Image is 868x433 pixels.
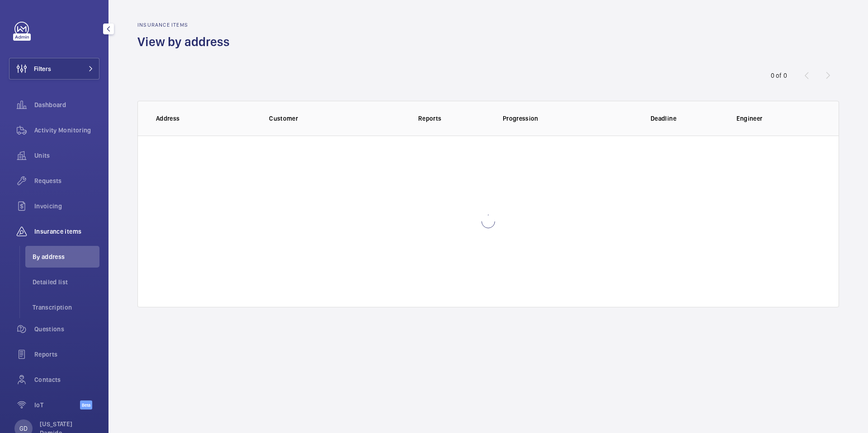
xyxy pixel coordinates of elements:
[611,114,715,123] p: Deadline
[34,227,99,236] span: Insurance items
[137,22,235,28] h2: Insurance items
[34,400,80,409] span: IoT
[34,375,99,384] span: Contacts
[34,126,99,135] span: Activity Monitoring
[137,33,235,50] h1: View by address
[9,58,99,80] button: Filters
[34,202,99,211] span: Invoicing
[378,114,482,123] p: Reports
[34,176,99,185] span: Requests
[156,114,255,123] p: Address
[33,303,99,312] span: Transcription
[34,100,99,109] span: Dashboard
[503,114,605,123] p: Progression
[34,64,51,73] span: Filters
[34,325,99,334] span: Questions
[771,71,787,80] div: 0 of 0
[736,114,821,123] p: Engineer
[33,252,99,261] span: By address
[80,400,92,409] span: Beta
[269,114,371,123] p: Customer
[34,151,99,160] span: Units
[33,278,99,287] span: Detailed list
[34,350,99,359] span: Reports
[19,424,28,433] p: GD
